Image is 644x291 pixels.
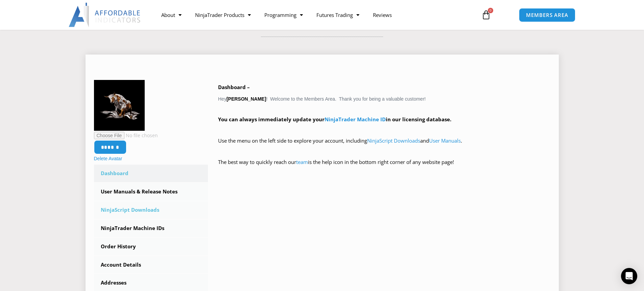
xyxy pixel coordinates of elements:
[94,238,208,255] a: Order History
[94,220,208,237] a: NinjaTrader Machine IDs
[94,165,208,182] a: Dashboard
[154,7,188,23] a: About
[367,137,420,144] a: NinjaScript Downloads
[519,8,575,22] a: MEMBERS AREA
[154,7,474,23] nav: Menu
[94,156,122,161] a: Delete Avatar
[94,201,208,219] a: NinjaScript Downloads
[258,7,310,23] a: Programming
[188,7,258,23] a: NinjaTrader Products
[94,256,208,274] a: Account Details
[218,84,250,90] b: Dashboard –
[69,3,141,27] img: LogoAI
[621,268,637,284] div: Open Intercom Messenger
[218,83,550,176] div: Hey ! Welcome to the Members Area. Thank you for being a valuable customer!
[218,116,451,123] strong: You can always immediately update your in our licensing database.
[296,159,308,165] a: team
[218,158,550,176] p: The best way to quickly reach our is the help icon in the bottom right corner of any website page!
[471,5,501,25] a: 0
[526,13,568,18] span: MEMBERS AREA
[488,8,493,13] span: 0
[218,136,550,155] p: Use the menu on the left side to explore your account, including and .
[94,183,208,201] a: User Manuals & Release Notes
[429,137,461,144] a: User Manuals
[94,80,145,131] img: Bull-150x150.png
[226,96,266,102] strong: [PERSON_NAME]
[310,7,366,23] a: Futures Trading
[366,7,399,23] a: Reviews
[325,116,386,123] a: NinjaTrader Machine ID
